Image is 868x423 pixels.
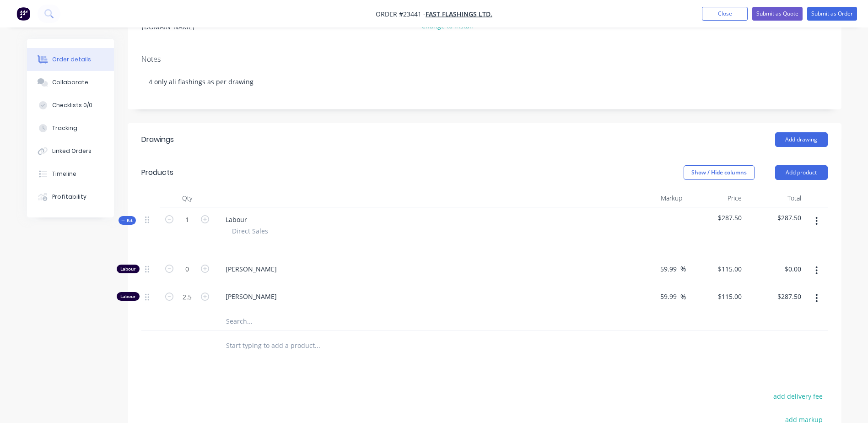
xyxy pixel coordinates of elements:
[626,189,686,207] div: Markup
[226,292,623,301] span: [PERSON_NAME]
[376,10,426,18] span: Order #23441 -
[684,165,755,180] button: Show / Hide columns
[226,264,623,274] span: [PERSON_NAME]
[702,7,748,21] button: Close
[160,189,215,207] div: Qty
[141,167,173,178] div: Products
[690,213,742,222] span: $287.50
[117,265,140,273] div: Labour
[680,264,686,274] span: %
[27,117,114,140] button: Tracking
[52,124,77,132] div: Tracking
[141,55,828,64] div: Notes
[52,170,76,178] div: Timeline
[218,213,254,226] div: Labour
[27,94,114,117] button: Checklists 0/0
[745,189,805,207] div: Total
[27,163,114,185] button: Timeline
[226,336,409,355] input: Start typing to add a product...
[426,10,492,18] a: Fast Flashings Ltd.
[117,292,140,301] div: Labour
[769,390,828,402] button: add delivery fee
[27,185,114,208] button: Profitability
[141,134,174,145] div: Drawings
[52,55,91,64] div: Order details
[749,213,801,222] span: $287.50
[752,7,803,21] button: Submit as Quote
[119,216,136,225] div: Kit
[226,312,409,331] input: Search...
[775,165,828,180] button: Add product
[680,292,686,302] span: %
[16,7,30,21] img: Factory
[27,140,114,163] button: Linked Orders
[141,68,828,96] div: 4 only ali flashings as per drawing
[52,101,92,109] div: Checklists 0/0
[52,78,88,87] div: Collaborate
[52,193,86,201] div: Profitability
[27,71,114,94] button: Collaborate
[121,217,133,224] span: Kit
[232,226,268,236] span: Direct Sales
[807,7,857,21] button: Submit as Order
[27,48,114,71] button: Order details
[775,132,828,147] button: Add drawing
[52,147,92,155] div: Linked Orders
[686,189,745,207] div: Price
